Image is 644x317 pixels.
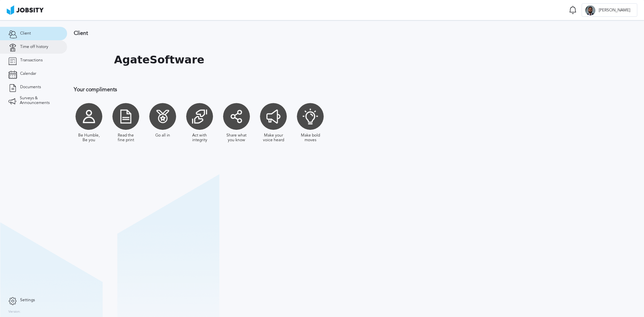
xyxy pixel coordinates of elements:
div: Share what you know [225,133,248,143]
h3: Client [74,30,438,36]
span: Documents [20,85,41,90]
h1: AgateSoftware [114,54,204,66]
div: F [585,5,595,15]
h3: Your compliments [74,87,438,93]
span: Calendar [20,71,36,76]
span: Client [20,31,31,36]
span: Surveys & Announcements [20,96,59,105]
div: Act with integrity [188,133,211,143]
span: Transactions [20,58,43,63]
div: Read the fine print [114,133,138,143]
span: Time off history [20,45,48,49]
div: Make bold moves [299,133,322,143]
span: Settings [20,298,35,303]
button: F[PERSON_NAME] [582,3,637,17]
label: Version: [8,310,21,314]
div: Be Humble, Be you [77,133,101,143]
img: ab4bad089aa723f57921c736e9817d99.png [7,5,44,15]
div: Go all in [155,133,170,138]
span: [PERSON_NAME] [595,8,634,13]
div: Make your voice heard [262,133,285,143]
